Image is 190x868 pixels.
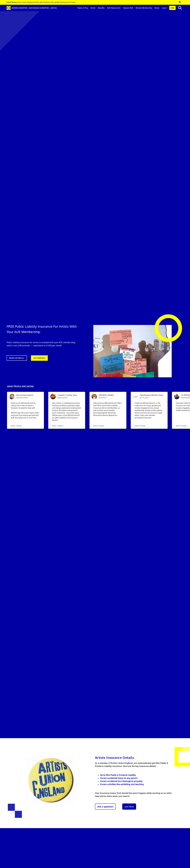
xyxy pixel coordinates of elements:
[11,424,22,428] span: [DATE] •
[140,397,149,399] span: @s_w_press
[138,394,163,399] span: Synchronise Witches Press
[169,6,176,10] a: Join
[95,755,176,760] h2: Artists Insurance Details
[6,1,17,3] strong: Latest News:
[100,780,176,783] li: Covers accidental loss/damage to property
[14,394,39,399] span: the vacuum cleaner
[97,394,122,399] span: [PERSON_NAME]
[122,5,134,11] a: Explore AUE
[56,394,80,399] span: Creative_Factory_boro
[95,792,176,798] p: Your insurance means that should the worst happen while working as an artist, help will be there ...
[7,355,27,361] a: MORE DETAILS
[176,5,184,11] button: search
[100,783,176,786] li: Covers activities like exhibiting and teaching
[161,5,168,11] a: Log in
[100,773,176,777] li: Up to £5m Public & Products Liability
[7,324,78,334] h1: FREE Public Liability Insurance For Artists With Your AUE Membership
[58,397,67,399] span: @BoroFactory
[16,397,28,399] span: @vacuumcleaner
[176,424,187,428] span: [DATE] •
[89,5,97,11] a: Home
[99,425,104,427] a: Twitter
[6,1,77,3] a: Latest News:Artists’ Union England stands with members who uphold the boycott of Israel →
[93,424,104,428] span: [DATE] •
[99,397,107,399] span: @TextArtist
[76,5,89,11] a: Rates of Pay
[17,425,22,427] a: Twitter
[134,5,153,11] a: Renew Membership
[12,7,57,9] span: [DEMOGRAPHIC_DATA][GEOGRAPHIC_DATA]
[182,425,187,427] a: Twitter
[52,424,63,428] span: [DATE] •
[140,425,145,427] a: Twitter
[50,401,83,429] p: Join a Union to challenge precarious working conditions, payment rights and change exploitative e...
[7,341,78,347] p: Public liability insurance for artists is included with your AUE membership, which costs £48 annu...
[31,355,48,361] a: GET INSURED
[135,424,145,428] span: [DATE] •
[133,401,166,429] p: Check out @ArtistsUnionE 👉The trade union for visual, applied and socially engaged artists, annua...
[122,803,136,810] a: Join Now
[95,803,116,810] a: Ask a question
[9,401,42,429] p: Shout out to @ArtistsUnionE for calling me to check in about a situation I’d asked for help with....
[106,5,122,11] a: AUE Represents
[5,5,59,11] a: Brand [DEMOGRAPHIC_DATA][GEOGRAPHIC_DATA]
[95,762,176,768] p: As a member of Artists’ Union England, you automatically get £5m Public & Products Liability insu...
[153,5,161,11] a: News
[58,425,63,427] a: Twitter
[97,5,106,11] a: Benefits
[91,401,124,429] p: Did you know @ArtistsUnionE offers free Public and Product Liability Insurance with its membershi...
[100,777,176,780] li: Covers accidental Injury to any person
